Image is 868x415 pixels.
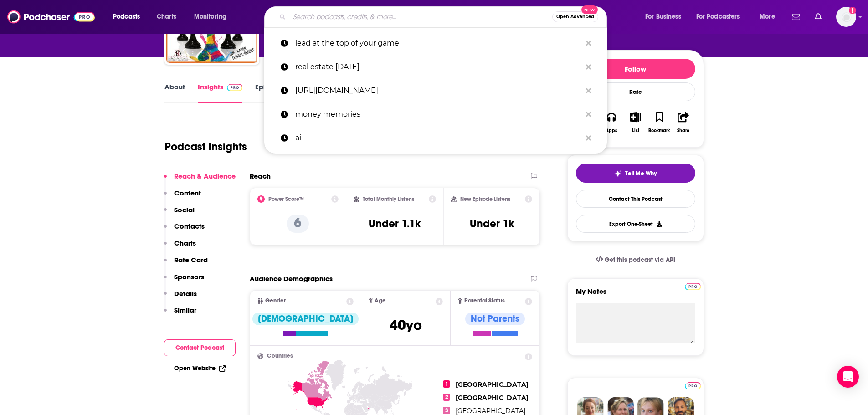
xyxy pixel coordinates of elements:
button: Show profile menu [836,7,856,27]
a: real estate [DATE] [264,55,607,79]
p: Sponsors [174,272,204,281]
p: real estate today [295,55,581,79]
img: User Profile [836,7,856,27]
a: About [164,82,185,103]
p: Reach & Audience [174,172,236,180]
button: Details [164,289,197,306]
a: Show notifications dropdown [788,9,804,25]
img: Podchaser Pro [685,283,701,290]
span: Logged in as HavasAlexa [836,7,856,27]
a: Show notifications dropdown [811,9,825,25]
p: Content [174,189,201,197]
button: tell me why sparkleTell Me Why [576,164,695,183]
a: Pro website [685,282,701,290]
h2: New Episode Listens [460,196,510,202]
p: 6 [287,215,309,233]
button: Export One-Sheet [576,215,695,233]
button: Share [671,106,695,139]
a: Get this podcast via API [588,249,683,271]
button: Bookmark [647,106,671,139]
button: open menu [753,10,786,24]
div: Not Parents [465,313,525,325]
span: [GEOGRAPHIC_DATA] [456,380,529,389]
button: open menu [107,10,152,24]
span: Countries [267,353,293,359]
button: Charts [164,239,196,256]
span: 2 [443,394,450,401]
div: Share [677,128,689,133]
a: Charts [151,10,182,24]
h3: Under 1k [470,217,514,231]
button: Content [164,189,201,205]
span: For Podcasters [696,10,740,23]
button: Social [164,205,195,222]
a: InsightsPodchaser Pro [198,82,243,103]
p: Social [174,205,195,214]
h1: Podcast Insights [164,140,247,154]
a: lead at the top of your game [264,31,607,55]
p: ai [295,126,581,150]
p: Details [174,289,197,298]
span: Get this podcast via API [605,256,675,264]
input: Search podcasts, credits, & more... [289,10,552,24]
span: New [581,5,598,14]
span: More [760,10,775,23]
span: 1 [443,380,450,388]
h2: Reach [250,172,271,180]
a: [URL][DOMAIN_NAME] [264,79,607,102]
span: Age [375,298,386,304]
span: Parental Status [464,298,505,304]
p: Rate Card [174,256,208,264]
a: Open Website [174,364,226,372]
span: [GEOGRAPHIC_DATA] [456,407,525,415]
p: Similar [174,306,196,314]
a: Pro website [685,381,701,389]
button: Open AdvancedNew [552,11,598,22]
label: My Notes [576,287,695,303]
span: Charts [157,10,176,23]
img: tell me why sparkle [614,170,621,177]
h3: Under 1.1k [369,217,421,231]
div: List [632,128,639,133]
button: open menu [188,10,238,24]
div: Rate [576,82,695,101]
a: Episodes140 [255,82,300,103]
a: money memories [264,102,607,126]
span: 3 [443,407,450,414]
button: Contacts [164,222,205,239]
button: open menu [639,10,693,24]
h2: Power Score™ [268,196,304,202]
button: List [623,106,647,139]
button: Reach & Audience [164,172,236,189]
button: Rate Card [164,256,208,272]
svg: Add a profile image [849,7,856,14]
button: open menu [690,10,753,24]
p: Contacts [174,222,205,231]
button: Similar [164,306,196,323]
button: Contact Podcast [164,339,236,356]
div: Apps [606,128,617,133]
img: Podchaser Pro [685,382,701,389]
button: Apps [600,106,623,139]
span: 40 yo [390,316,422,334]
a: Contact This Podcast [576,190,695,208]
span: Tell Me Why [625,170,657,177]
h2: Audience Demographics [250,274,333,283]
div: Bookmark [648,128,670,133]
span: For Business [645,10,681,23]
button: Sponsors [164,272,204,289]
p: lead at the top of your game [295,31,581,55]
div: Open Intercom Messenger [837,366,859,388]
span: Monitoring [194,10,226,23]
span: Gender [265,298,286,304]
h2: Total Monthly Listens [363,196,414,202]
div: [DEMOGRAPHIC_DATA] [252,313,359,325]
span: Open Advanced [556,15,594,19]
span: Podcasts [113,10,140,23]
div: Search podcasts, credits, & more... [273,6,616,27]
img: Podchaser - Follow, Share and Rate Podcasts [7,8,95,26]
span: [GEOGRAPHIC_DATA] [456,394,529,402]
p: money memories [295,102,581,126]
a: ai [264,126,607,150]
